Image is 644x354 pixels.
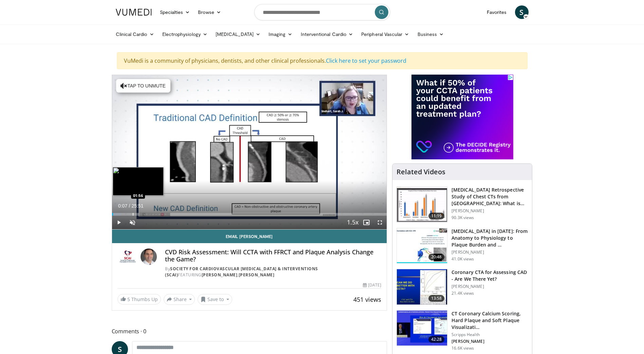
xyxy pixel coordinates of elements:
a: [MEDICAL_DATA] [211,27,264,41]
h3: [MEDICAL_DATA] in [DATE]: From Anatomy to Physiology to Plaque Burden and … [452,228,528,248]
a: Imaging [264,27,297,41]
h3: [MEDICAL_DATA] Retrospective Study of Chest CTs from [GEOGRAPHIC_DATA]: What is the Re… [452,186,528,207]
div: Progress Bar [112,213,387,216]
span: 20:48 [428,254,445,260]
iframe: Advertisement [411,75,513,159]
a: [PERSON_NAME] [202,272,238,278]
h3: CT Coronary Calcium Scoring, Hard Plaque and Soft Plaque Visualizati… [452,310,528,331]
span: 42:28 [428,336,445,343]
div: VuMedi is a community of physicians, dentists, and other clinical professionals. [117,52,528,69]
a: 42:28 CT Coronary Calcium Scoring, Hard Plaque and Soft Plaque Visualizati… Scripps Health [PERSO... [397,310,528,351]
a: Browse [194,5,225,19]
button: Enable picture-in-picture mode [360,216,373,229]
span: 13:58 [428,295,445,302]
a: Email [PERSON_NAME] [112,230,387,243]
span: Comments 0 [112,327,387,336]
a: 5 Thumbs Up [117,294,161,304]
p: [PERSON_NAME] [452,284,528,289]
a: Society for Cardiovascular [MEDICAL_DATA] & Interventions (SCAI) [165,266,318,278]
img: Avatar [141,249,157,265]
h4: CVD Risk Assessment: Will CCTA with FFRCT and Plaque Analysis Change the Game? [165,249,381,263]
span: / [129,203,130,209]
button: Play [112,216,126,229]
p: [PERSON_NAME] [452,250,528,255]
button: Fullscreen [373,216,387,229]
a: Business [413,27,448,41]
span: 451 views [353,295,381,303]
a: 20:48 [MEDICAL_DATA] in [DATE]: From Anatomy to Physiology to Plaque Burden and … [PERSON_NAME] 4... [397,228,528,264]
a: Specialties [156,5,194,19]
p: 90.3K views [452,215,474,220]
img: 823da73b-7a00-425d-bb7f-45c8b03b10c3.150x105_q85_crop-smart_upscale.jpg [397,228,447,263]
a: Interventional Cardio [297,27,357,41]
a: Peripheral Vascular [357,27,413,41]
span: 25:51 [131,203,143,209]
p: 16.6K views [452,346,474,351]
h3: Coronary CTA for Assessing CAD - Are We There Yet? [452,269,528,282]
div: [DATE] [363,282,381,288]
p: [PERSON_NAME] [452,208,528,214]
img: VuMedi Logo [116,9,152,16]
p: [PERSON_NAME] [452,339,528,344]
img: image.jpeg [113,167,164,196]
a: Electrophysiology [158,27,211,41]
button: Playback Rate [346,216,360,229]
h4: Related Videos [397,168,445,176]
button: Tap to unmute [116,79,170,93]
a: Clinical Cardio [112,27,158,41]
input: Search topics, interventions [254,4,390,20]
img: 34b2b9a4-89e5-4b8c-b553-8a638b61a706.150x105_q85_crop-smart_upscale.jpg [397,269,447,304]
a: Favorites [483,5,511,19]
a: S [515,5,529,19]
span: 0:07 [118,203,127,209]
p: 21.4K views [452,291,474,296]
video-js: Video Player [112,75,387,230]
span: 11:19 [428,213,445,219]
a: [PERSON_NAME] [239,272,275,278]
img: Society for Cardiovascular Angiography & Interventions (SCAI) [117,249,138,265]
img: 4ea3ec1a-320e-4f01-b4eb-a8bc26375e8f.150x105_q85_crop-smart_upscale.jpg [397,311,447,346]
p: 41.0K views [452,256,474,262]
span: 5 [127,296,130,302]
a: Click here to set your password [326,57,406,64]
a: 13:58 Coronary CTA for Assessing CAD - Are We There Yet? [PERSON_NAME] 21.4K views [397,269,528,305]
div: By FEATURING , [165,266,381,278]
a: 11:19 [MEDICAL_DATA] Retrospective Study of Chest CTs from [GEOGRAPHIC_DATA]: What is the Re… [PE... [397,186,528,222]
img: c2eb46a3-50d3-446d-a553-a9f8510c7760.150x105_q85_crop-smart_upscale.jpg [397,187,447,222]
p: Scripps Health [452,332,528,337]
button: Unmute [126,216,139,229]
button: Save to [198,294,232,305]
button: Share [164,294,195,305]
